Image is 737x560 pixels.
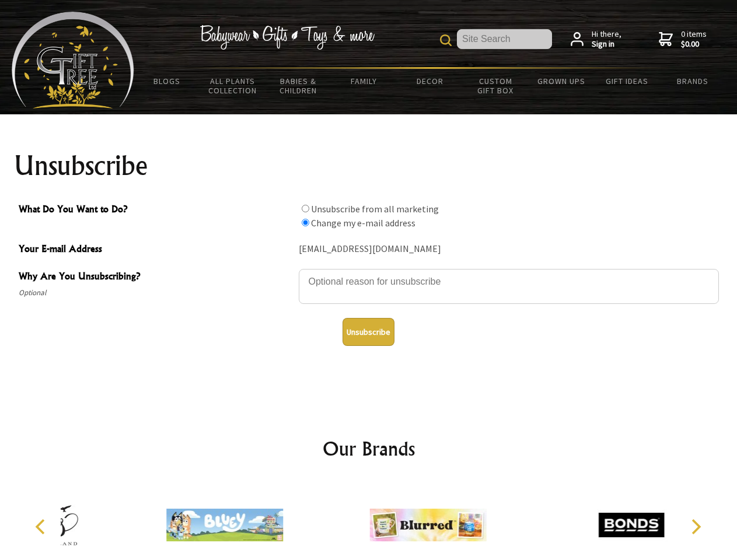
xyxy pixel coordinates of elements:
input: What Do You Want to Do? [302,219,309,226]
a: Babies & Children [266,69,331,103]
a: Hi there,Sign in [571,29,621,50]
a: Grown Ups [528,69,594,93]
textarea: Why Are You Unsubscribing? [299,269,719,304]
a: Decor [397,69,463,93]
a: Family [331,69,397,93]
input: What Do You Want to Do? [302,205,309,212]
a: BLOGS [134,69,200,93]
img: Babywear - Gifts - Toys & more [200,25,375,50]
span: What Do You Want to Do? [19,202,293,219]
img: Babyware - Gifts - Toys and more... [12,12,134,108]
strong: Sign in [592,39,621,50]
strong: $0.00 [681,39,707,50]
a: All Plants Collection [200,69,266,103]
label: Change my e-mail address [311,217,415,229]
div: [EMAIL_ADDRESS][DOMAIN_NAME] [299,240,719,258]
img: product search [440,34,452,46]
a: Gift Ideas [594,69,660,93]
input: Site Search [457,29,552,49]
span: Why Are You Unsubscribing? [19,269,293,286]
a: Custom Gift Box [463,69,529,103]
a: 0 items$0.00 [659,29,707,50]
h2: Our Brands [23,435,714,463]
span: Optional [19,286,293,300]
label: Unsubscribe from all marketing [311,203,439,215]
h1: Unsubscribe [14,152,724,180]
button: Next [683,514,708,540]
span: 0 items [681,29,707,50]
span: Your E-mail Address [19,242,293,258]
button: Unsubscribe [343,318,394,346]
a: Brands [660,69,726,93]
span: Hi there, [592,29,621,50]
button: Previous [29,514,55,540]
